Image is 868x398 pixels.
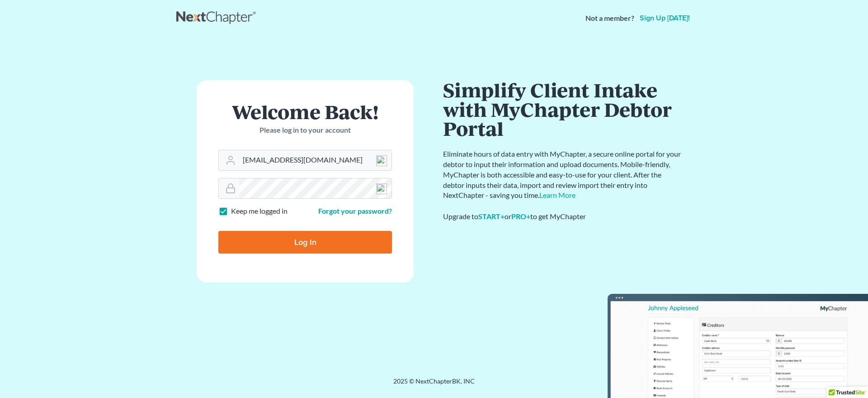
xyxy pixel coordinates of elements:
[218,125,392,135] p: Please log in to your account
[318,206,392,215] a: Forgot your password?
[511,212,530,221] a: PRO+
[478,212,505,221] a: START+
[638,14,692,22] a: Sign up [DATE]!
[376,155,387,166] img: npw-badge-icon-locked.svg
[218,102,392,121] h1: Welcome Back!
[585,13,634,24] strong: Not a member?
[539,191,576,199] a: Learn More
[176,377,692,393] div: 2025 © NextChapterBK, INC
[376,183,387,194] img: npw-badge-icon-locked.svg
[231,206,288,216] label: Keep me logged in
[443,211,683,222] div: Upgrade to or to get MyChapter
[443,149,683,201] p: Eliminate hours of data entry with MyChapter, a secure online portal for your debtor to input the...
[239,150,392,170] input: Email Address
[218,231,392,254] input: Log In
[443,80,683,138] h1: Simplify Client Intake with MyChapter Debtor Portal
